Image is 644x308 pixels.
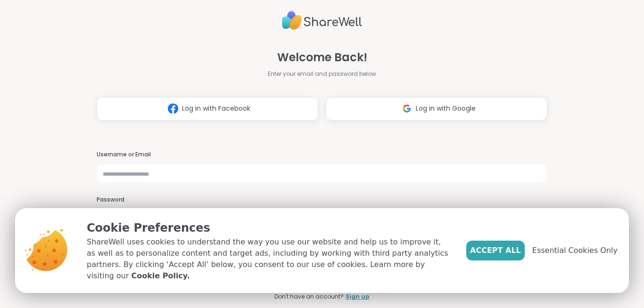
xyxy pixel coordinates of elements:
span: Don't have an account? [274,292,344,301]
a: Sign up [346,292,370,301]
p: ShareWell uses cookies to understand the way you use our website and help us to improve it, as we... [87,236,451,282]
h3: Password [97,196,547,204]
p: Cookie Preferences [87,219,451,236]
span: Welcome Back! [277,49,367,66]
span: Essential Cookies Only [532,245,618,256]
span: Accept All [470,245,521,256]
span: Log in with Google [416,104,476,113]
button: Log in with Facebook [97,97,318,121]
span: Log in with Facebook [182,104,250,113]
img: ShareWell Logomark [164,100,182,117]
button: Log in with Google [326,97,547,121]
img: ShareWell Logomark [398,100,416,117]
span: Enter your email and password below [268,70,376,78]
img: ShareWell Logo [282,7,362,34]
a: Cookie Policy. [131,270,190,282]
button: Accept All [466,241,525,260]
h3: Username or Email [97,151,547,159]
